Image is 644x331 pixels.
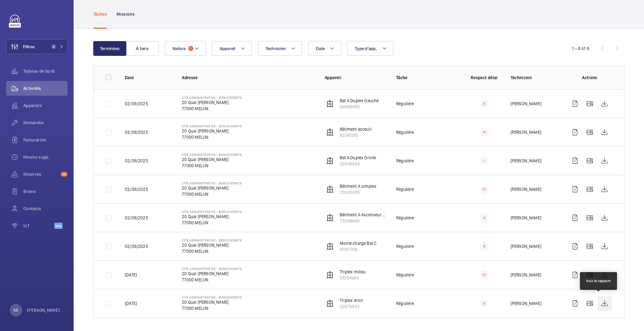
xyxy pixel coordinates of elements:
[308,41,341,56] button: Date
[173,46,186,51] span: Nature
[182,96,242,99] p: Cite Administrative - BORUCHOWITS
[23,188,67,194] span: Bilans
[23,44,35,50] span: Filtres
[182,153,242,156] p: Cite Administrative - BORUCHOWITS
[340,212,386,218] p: Bâtiment A Ascenseur de Charge
[188,46,193,51] span: 1
[340,126,371,132] p: Bâtiment acceuil
[511,158,541,164] p: [PERSON_NAME]
[182,248,242,254] p: 77000 MELUN
[93,41,126,56] button: Terminées
[125,272,137,278] p: [DATE]
[125,129,148,135] p: 02/09/2025
[125,215,148,221] p: 02/09/2025
[93,11,107,17] p: Tâches
[340,303,363,310] p: 32673833
[182,75,315,81] p: Adresse
[125,101,148,107] p: 02/09/2025
[396,243,414,249] p: Régulière
[511,243,541,249] p: [PERSON_NAME]
[23,137,67,143] span: Facturation
[182,106,242,112] p: 77000 MELUN
[220,46,236,51] span: Appareil
[340,269,366,275] p: Triplex milieu
[396,129,414,135] p: Régulière
[125,158,148,164] p: 02/09/2025
[182,191,242,197] p: 77000 MELUN
[340,275,366,281] p: 21084964
[347,41,393,56] button: Type d'app.
[326,186,334,193] img: elevator.svg
[340,155,376,161] p: Bat A Duplex Droite
[511,75,558,81] p: Technicien
[23,102,67,109] span: Appareils
[396,186,414,192] p: Régulière
[326,300,334,307] img: elevator.svg
[182,163,242,169] p: 77000 MELUN
[23,68,67,74] span: Tableau de bord
[340,246,376,252] p: 41147709
[212,41,252,56] button: Appareil
[340,161,376,167] p: 32938644
[396,101,414,107] p: Régulière
[325,75,386,81] p: Appareil
[511,215,541,221] p: [PERSON_NAME]
[340,189,376,195] p: 23840459
[396,300,414,306] p: Régulière
[326,271,334,279] img: elevator.svg
[6,39,67,54] button: Filtres2
[511,186,541,192] p: [PERSON_NAME]
[182,242,242,248] p: 20 Quai [PERSON_NAME]
[340,183,376,189] p: Bâtiment A simplex
[182,156,242,163] p: 20 Quai [PERSON_NAME]
[326,243,334,250] img: elevator.svg
[266,46,286,51] span: Technicien
[125,75,172,81] p: Date
[23,206,67,212] span: Contacts
[316,46,325,51] span: Date
[572,45,589,52] div: 1 – 8 of 8
[340,132,371,138] p: 65361315
[586,278,611,284] div: Voir le rapport
[51,44,56,49] span: 2
[27,307,60,313] p: [PERSON_NAME]
[396,158,414,164] p: Régulière
[340,104,379,110] p: 66669493
[258,41,302,56] button: Technicien
[126,41,159,56] button: À faire
[340,297,363,303] p: Triplex droit
[182,185,242,191] p: 20 Quai [PERSON_NAME]
[182,99,242,106] p: 20 Quai [PERSON_NAME]
[396,272,414,278] p: Régulière
[182,271,242,277] p: 20 Quai [PERSON_NAME]
[125,186,148,192] p: 02/09/2025
[511,300,541,306] p: [PERSON_NAME]
[326,214,334,221] img: elevator.svg
[23,154,67,160] span: Heures supp.
[511,129,541,135] p: [PERSON_NAME]
[182,181,242,185] p: Cite Administrative - BORUCHOWITS
[182,295,242,299] p: Cite Administrative - BORUCHOWITS
[182,277,242,283] p: 77000 MELUN
[182,238,242,242] p: Cite Administrative - BORUCHOWITS
[326,157,334,164] img: elevator.svg
[340,218,386,224] p: 73548848
[326,100,334,107] img: elevator.svg
[125,243,148,249] p: 02/09/2025
[13,307,18,313] p: KK
[182,267,242,271] p: Cite Administrative - BORUCHOWITS
[182,128,242,134] p: 20 Quai [PERSON_NAME]
[125,300,137,306] p: [DATE]
[511,101,541,107] p: [PERSON_NAME]
[182,210,242,214] p: Cite Administrative - BORUCHOWITS
[468,75,501,81] p: Respect délai
[340,98,379,104] p: Bat A Duplex Gauche
[182,299,242,305] p: 20 Quai [PERSON_NAME]
[23,120,67,126] span: Demandes
[23,171,58,177] span: Réserves
[182,305,242,311] p: 77000 MELUN
[182,214,242,220] p: 20 Quai [PERSON_NAME]
[117,11,135,17] p: Missions
[396,75,458,81] p: Tâche
[182,220,242,226] p: 77000 MELUN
